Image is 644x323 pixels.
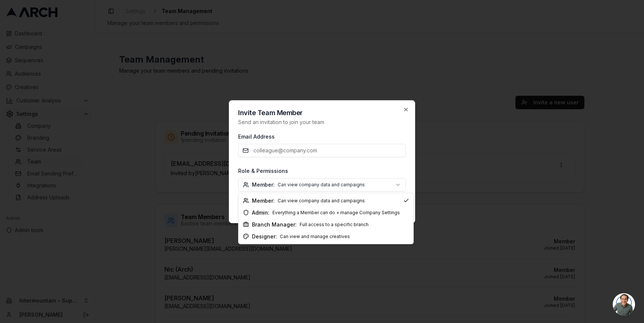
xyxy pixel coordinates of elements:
span: Everything a Member can do + manage Company Settings [272,210,400,216]
span: Designer: [252,233,277,240]
span: Can view and manage creatives [280,234,350,240]
span: Branch Manager: [252,221,297,228]
span: Can view company data and campaigns [278,198,365,204]
span: Admin: [252,209,269,216]
span: Member: [252,197,275,205]
span: Full access to a specific branch [300,222,369,228]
